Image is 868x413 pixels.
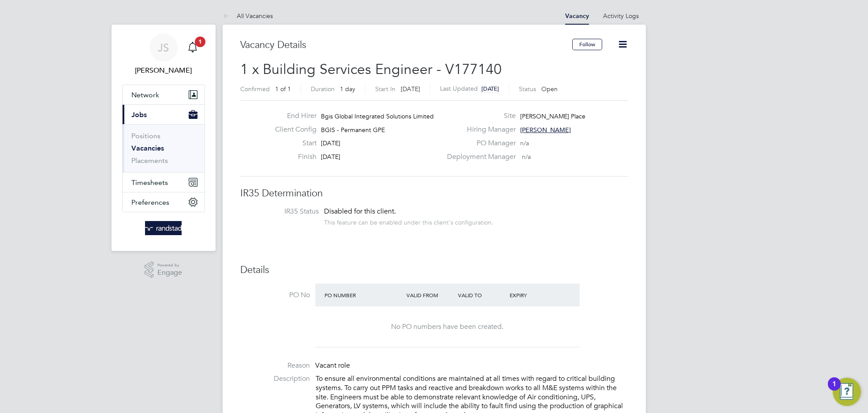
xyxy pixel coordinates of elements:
a: Placements [131,156,168,165]
label: Hiring Manager [442,125,516,134]
span: [DATE] [401,85,420,93]
a: Powered byEngage [145,262,182,278]
label: Confirmed [240,85,270,93]
span: JS [158,42,169,53]
h3: Details [240,264,628,277]
a: 1 [184,33,201,62]
span: 1 of 1 [275,85,291,93]
span: Vacant role [315,361,350,370]
button: Network [123,85,205,104]
span: Jobs [131,111,147,119]
h3: IR35 Determination [240,187,628,200]
span: Disabled for this client. [324,207,396,216]
button: Jobs [123,105,205,124]
nav: Main navigation [112,25,216,251]
label: Description [240,374,310,383]
label: Status [519,85,536,93]
span: [PERSON_NAME] Place [520,112,585,120]
label: End Hirer [268,111,317,121]
span: Bgis Global Integrated Solutions Limited [321,112,434,120]
h3: Vacancy Details [240,39,572,52]
label: Site [442,111,516,121]
label: Deployment Manager [442,152,516,162]
img: randstad-logo-retina.png [145,221,182,235]
label: Client Config [268,125,317,134]
a: All Vacancies [223,12,273,20]
a: JS[PERSON_NAME] [122,33,205,76]
span: 1 x Building Services Engineer - V177140 [240,61,502,78]
label: Start [268,139,317,148]
span: Jamie Scattergood [122,65,205,76]
span: 1 day [340,85,355,93]
div: This feature can be enabled under this client's configuration. [324,216,493,226]
div: PO Number [322,287,405,303]
label: Duration [311,85,335,93]
label: PO Manager [442,139,516,148]
div: 1 [832,384,836,395]
div: Expiry [507,287,559,303]
div: Valid From [404,287,456,303]
span: [DATE] [481,85,499,92]
span: [DATE] [321,153,340,161]
span: Network [131,91,159,99]
label: PO No [240,291,310,300]
label: Start In [375,85,395,93]
span: 1 [195,37,205,47]
div: No PO numbers have been created. [324,322,571,332]
span: n/a [520,139,529,147]
span: [DATE] [321,139,340,147]
span: Preferences [131,198,169,206]
span: n/a [522,153,531,161]
span: Engage [157,269,182,277]
button: Open Resource Center, 1 new notification [833,378,861,406]
div: Valid To [456,287,507,303]
span: Powered by [157,262,182,269]
label: Reason [240,361,310,370]
label: Finish [268,152,317,162]
a: Go to home page [122,221,205,235]
button: Preferences [123,192,205,212]
button: Follow [572,39,602,50]
span: Open [541,85,558,93]
label: Last Updated [440,85,478,92]
span: [PERSON_NAME] [520,126,571,134]
span: Timesheets [131,178,168,187]
a: Positions [131,132,160,140]
div: Jobs [123,124,205,172]
a: Vacancies [131,144,164,152]
button: Timesheets [123,173,205,192]
a: Vacancy [565,12,589,20]
a: Activity Logs [603,12,639,20]
span: BGIS - Permanent GPE [321,126,385,134]
label: IR35 Status [249,207,319,216]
